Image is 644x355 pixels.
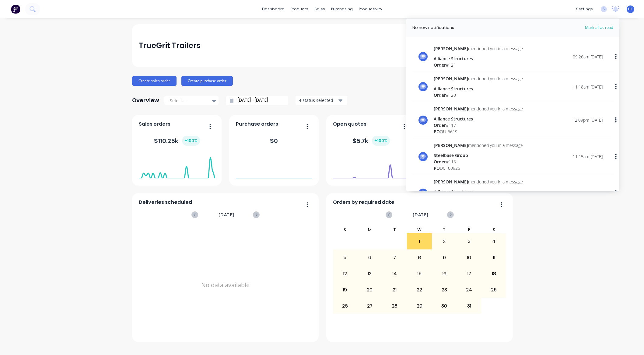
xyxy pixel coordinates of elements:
[358,282,382,298] div: 20
[358,250,382,265] div: 6
[182,136,200,146] div: + 100 %
[358,298,382,314] div: 27
[407,298,432,314] div: 29
[434,106,468,112] span: [PERSON_NAME]
[383,282,407,298] div: 21
[333,266,357,281] div: 12
[372,136,390,146] div: + 100 %
[383,266,407,281] div: 14
[434,75,523,82] div: mentioned you in a message
[434,62,523,68] div: # 121
[434,55,523,62] div: Alliance Structures
[434,158,523,165] div: # 116
[432,298,457,314] div: 30
[288,5,311,14] div: products
[356,5,385,14] div: productivity
[482,234,506,249] div: 4
[457,266,481,281] div: 17
[573,84,603,90] div: 11:18am [DATE]
[259,5,288,14] a: dashboard
[572,117,603,123] div: 12:09pm [DATE]
[132,94,159,106] div: Overview
[407,266,432,281] div: 15
[299,97,337,103] div: 4 status selected
[139,226,312,344] div: No data available
[382,226,407,233] div: T
[333,226,358,233] div: S
[482,250,506,265] div: 11
[328,5,356,14] div: purchasing
[434,46,468,51] span: [PERSON_NAME]
[11,5,20,14] img: Factory
[434,122,523,128] div: # 117
[352,136,390,146] div: $ 5.7k
[333,120,366,128] span: Open quotes
[457,226,481,233] div: F
[434,165,440,171] span: PO
[407,234,432,249] div: 1
[628,6,633,12] span: DC
[481,226,506,233] div: S
[563,25,613,31] span: Mark all as read
[412,25,454,31] div: No new notifications
[434,85,523,92] div: Alliance Structures
[434,179,468,185] span: [PERSON_NAME]
[333,282,357,298] div: 19
[296,96,347,105] button: 4 status selected
[457,282,481,298] div: 24
[457,250,481,265] div: 10
[434,152,523,158] div: Steelbase Group
[482,266,506,281] div: 18
[270,136,278,145] div: $ 0
[358,266,382,281] div: 13
[139,40,201,52] div: TrueGrit Trailers
[154,136,200,146] div: $ 110.25k
[434,165,523,171] div: DC100925
[434,106,523,112] div: mentioned you in a message
[413,211,429,218] span: [DATE]
[432,226,457,233] div: T
[434,92,446,98] span: Order
[573,190,603,196] div: 11:26am [DATE]
[573,54,603,60] div: 09:26am [DATE]
[434,179,523,185] div: mentioned you in a message
[432,266,457,281] div: 16
[434,128,523,135] div: QU-6619
[432,250,457,265] div: 9
[383,250,407,265] div: 7
[434,129,440,134] span: PO
[434,76,468,82] span: [PERSON_NAME]
[432,282,457,298] div: 23
[181,76,233,86] button: Create purchase order
[219,211,234,218] span: [DATE]
[434,189,523,195] div: Alliance Structures
[333,199,394,206] span: Orders by required date
[434,159,446,165] span: Order
[407,226,432,233] div: W
[434,45,523,52] div: mentioned you in a message
[432,234,457,249] div: 2
[333,298,357,314] div: 26
[311,5,328,14] div: sales
[434,92,523,98] div: # 120
[573,153,603,160] div: 11:15am [DATE]
[139,120,170,128] span: Sales orders
[434,62,446,68] span: Order
[434,142,523,148] div: mentioned you in a message
[407,282,432,298] div: 22
[434,122,446,128] span: Order
[434,142,468,148] span: [PERSON_NAME]
[457,234,481,249] div: 3
[236,120,278,128] span: Purchase orders
[357,226,382,233] div: M
[482,282,506,298] div: 25
[333,250,357,265] div: 5
[573,5,596,14] div: settings
[434,116,523,122] div: Alliance Structures
[383,298,407,314] div: 28
[457,298,481,314] div: 31
[132,76,177,86] button: Create sales order
[407,250,432,265] div: 8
